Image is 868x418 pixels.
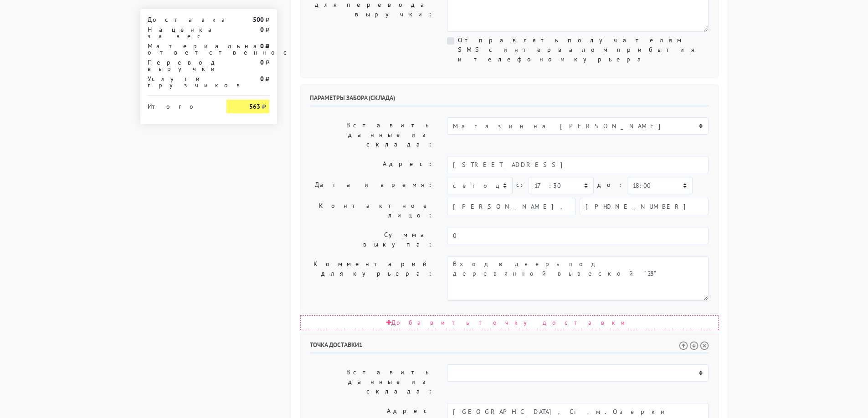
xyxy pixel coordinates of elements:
strong: 563 [249,102,260,111]
textarea: Вход в дверь под деревянной вывеской "28" [447,256,709,301]
strong: 0 [260,25,264,34]
strong: 0 [260,58,264,66]
label: Дата и время: [303,177,441,194]
h6: Точка доставки [310,341,709,353]
label: Сумма выкупа: [303,227,441,252]
input: Имя [447,198,576,215]
label: Адрес: [303,156,441,173]
div: Материальная ответственность [141,43,220,55]
label: Вставить данные из склада: [303,364,441,399]
div: Наценка за вес [141,26,220,39]
h6: Параметры забора (склада) [310,94,709,106]
div: Перевод выручки [141,59,220,72]
label: c: [516,177,525,193]
div: Итого [148,100,213,110]
label: Вставить данные из склада: [303,117,441,152]
div: Услуги грузчиков [141,76,220,88]
label: Комментарий для курьера: [303,256,441,301]
label: до: [597,177,623,193]
div: Доставка [141,16,220,23]
strong: 500 [253,15,264,24]
strong: 0 [260,42,264,50]
label: Контактное лицо: [303,198,441,223]
input: Телефон [580,198,709,215]
label: Отправлять получателям SMS с интервалом прибытия и телефоном курьера [458,35,709,64]
div: Добавить точку доставки [300,315,719,330]
span: 1 [359,341,363,349]
strong: 0 [260,75,264,83]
